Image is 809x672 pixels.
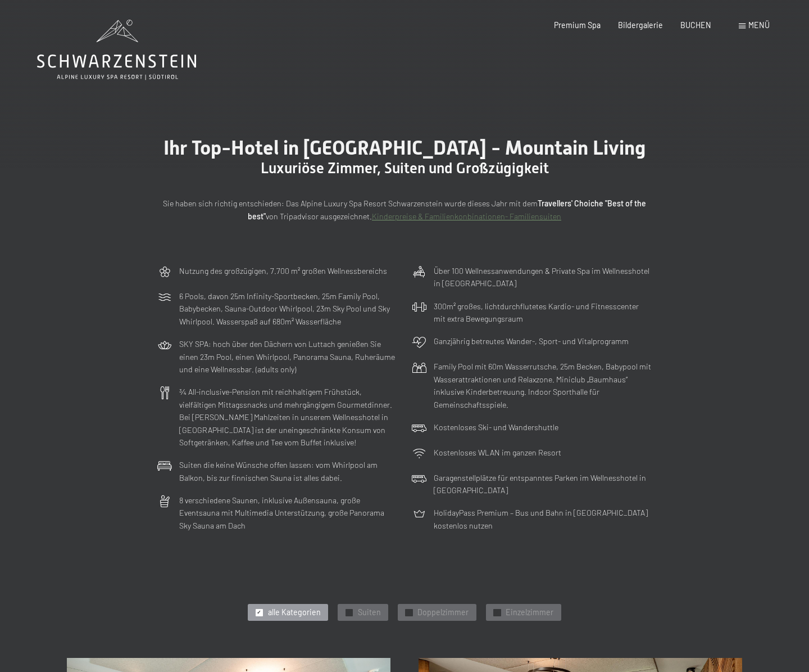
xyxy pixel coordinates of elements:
[680,20,711,30] a: BUCHEN
[358,607,381,618] span: Suiten
[434,335,629,348] p: Ganzjährig betreutes Wander-, Sport- und Vitalprogramm
[67,658,390,664] a: Schwarzensteinsuite mit finnischer Sauna
[257,609,261,616] span: ✓
[506,607,553,618] span: Einzelzimmer
[434,472,652,497] p: Garagenstellplätze für entspanntes Parken im Wellnesshotel in [GEOGRAPHIC_DATA]
[179,386,397,449] p: ¾ All-inclusive-Pension mit reichhaltigem Frühstück, vielfältigen Mittagssnacks und mehrgängigem ...
[163,136,646,159] span: Ihr Top-Hotel in [GEOGRAPHIC_DATA] - Mountain Living
[434,360,652,411] p: Family Pool mit 60m Wasserrutsche, 25m Becken, Babypool mit Wasserattraktionen und Relaxzone. Min...
[248,199,646,221] strong: Travellers' Choiche "Best of the best"
[372,211,561,221] a: Kinderpreise & Familienkonbinationen- Familiensuiten
[748,20,770,30] span: Menü
[434,265,652,290] p: Über 100 Wellnessanwendungen & Private Spa im Wellnesshotel in [GEOGRAPHIC_DATA]
[434,300,652,326] p: 300m² großes, lichtdurchflutetes Kardio- und Fitnesscenter mit extra Bewegungsraum
[179,338,397,376] p: SKY SPA: hoch über den Dächern von Luttach genießen Sie einen 23m Pool, einen Whirlpool, Panorama...
[495,609,499,616] span: ✓
[268,607,321,618] span: alle Kategorien
[434,447,561,459] p: Kostenloses WLAN im ganzen Resort
[179,265,387,278] p: Nutzung des großzügigen, 7.700 m² großen Wellnessbereichs
[179,494,397,533] p: 8 verschiedene Saunen, inklusive Außensauna, große Eventsauna mit Multimedia Unterstützung, große...
[417,607,469,618] span: Doppelzimmer
[157,197,652,223] p: Sie haben sich richtig entschieden: Das Alpine Luxury Spa Resort Schwarzenstein wurde dieses Jahr...
[347,609,351,616] span: ✓
[179,459,397,484] p: Suiten die keine Wünsche offen lassen: vom Whirlpool am Balkon, bis zur finnischen Sauna ist alle...
[179,290,397,328] p: 6 Pools, davon 25m Infinity-Sportbecken, 25m Family Pool, Babybecken, Sauna-Outdoor Whirlpool, 23...
[419,658,742,664] a: Suite Aurina mit finnischer Sauna
[554,20,601,30] a: Premium Spa
[434,421,558,434] p: Kostenloses Ski- und Wandershuttle
[261,160,549,177] span: Luxuriöse Zimmer, Suiten und Großzügigkeit
[434,507,652,532] p: HolidayPass Premium – Bus und Bahn in [GEOGRAPHIC_DATA] kostenlos nutzen
[407,609,411,616] span: ✓
[618,20,663,30] a: Bildergalerie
